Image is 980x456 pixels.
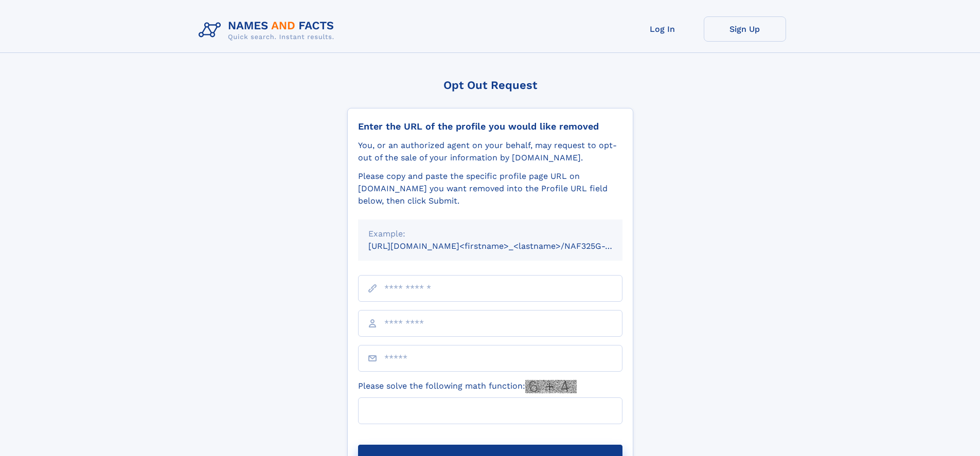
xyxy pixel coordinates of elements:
[358,380,577,393] label: Please solve the following math function:
[358,121,622,132] div: Enter the URL of the profile you would like removed
[194,16,343,44] img: Logo Names and Facts
[621,16,704,42] a: Log In
[347,79,633,92] div: Opt Out Request
[358,170,622,207] div: Please copy and paste the specific profile page URL on [DOMAIN_NAME] you want removed into the Pr...
[368,228,612,240] div: Example:
[704,16,786,42] a: Sign Up
[358,139,622,164] div: You, or an authorized agent on your behalf, may request to opt-out of the sale of your informatio...
[368,241,642,251] small: [URL][DOMAIN_NAME]<firstname>_<lastname>/NAF325G-xxxxxxxx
